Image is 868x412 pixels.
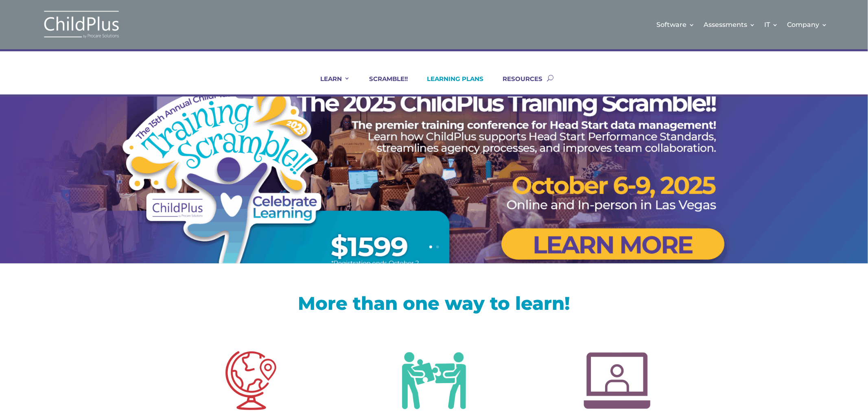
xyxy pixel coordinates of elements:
h1: More than one way to learn! [174,294,695,316]
a: LEARNING PLANS [417,75,483,94]
a: SCRAMBLE!! [359,75,408,94]
a: Company [787,8,827,41]
a: IT [764,8,778,41]
a: Assessments [704,8,755,41]
a: LEARN [310,75,350,94]
a: 2 [436,245,439,248]
a: RESOURCES [492,75,542,94]
a: 1 [429,245,432,248]
a: Software [656,8,695,41]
